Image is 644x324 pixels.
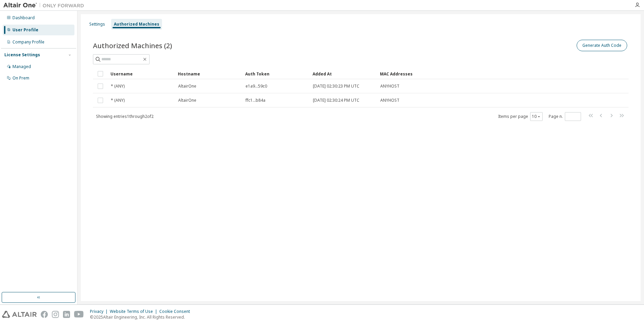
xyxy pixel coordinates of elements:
span: [DATE] 02:30:24 PM UTC [313,98,359,103]
span: ANYHOST [380,84,399,89]
span: AltairOne [178,98,196,103]
img: Altair One [3,2,88,9]
span: * (ANY) [111,84,125,89]
img: instagram.svg [52,311,59,318]
span: AltairOne [178,84,196,89]
img: youtube.svg [74,311,84,318]
div: Website Terms of Use [110,309,159,314]
div: On Prem [12,75,29,81]
span: Showing entries 1 through 2 of 2 [96,114,154,119]
div: Username [110,68,172,79]
span: Page n. [549,112,581,121]
div: Managed [12,64,31,69]
span: Items per page [498,112,543,121]
span: [DATE] 02:30:23 PM UTC [313,84,359,89]
span: ANYHOST [380,98,399,103]
span: ffc1...b84a [246,98,265,103]
div: MAC Addresses [380,68,558,79]
div: Cookie Consent [159,309,194,314]
button: Generate Auth Code [577,40,627,51]
img: linkedin.svg [63,311,70,318]
div: Privacy [90,309,110,314]
div: Authorized Machines [114,22,159,27]
span: e1a9...59c0 [246,84,267,89]
div: License Settings [4,52,40,58]
div: Auth Token [245,68,307,79]
div: Settings [89,22,105,27]
span: Authorized Machines (2) [93,41,172,50]
div: Added At [313,68,375,79]
span: * (ANY) [111,98,125,103]
div: Dashboard [12,15,35,21]
img: altair_logo.svg [2,311,37,318]
p: © 2025 Altair Engineering, Inc. All Rights Reserved. [90,314,194,320]
button: 10 [532,114,541,119]
div: Hostname [178,68,240,79]
div: Company Profile [12,39,44,45]
div: User Profile [12,27,38,33]
img: facebook.svg [41,311,48,318]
